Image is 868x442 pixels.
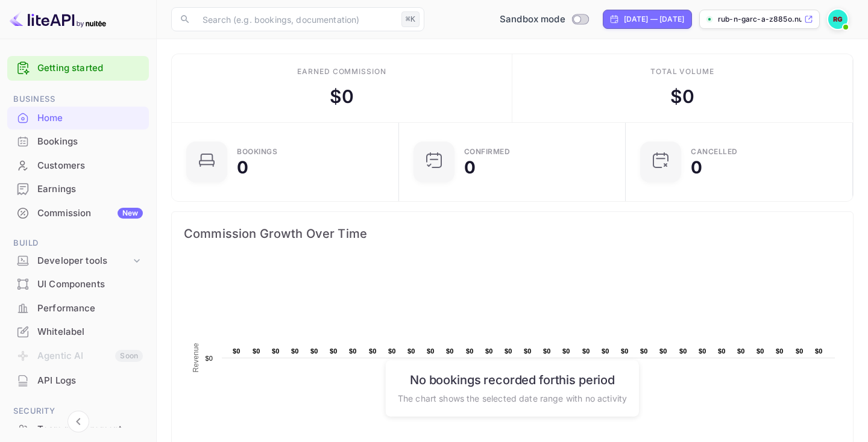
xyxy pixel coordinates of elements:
[184,224,841,243] span: Commission Growth Over Time
[7,56,149,81] div: Getting started
[624,14,684,25] div: [DATE] — [DATE]
[237,159,248,176] div: 0
[388,347,396,355] text: $0
[37,302,143,316] div: Performance
[7,320,149,344] div: Whitelabel
[37,135,143,149] div: Bookings
[7,93,149,106] span: Business
[737,347,745,355] text: $0
[670,83,694,110] div: $ 0
[349,347,357,355] text: $0
[233,347,241,355] text: $0
[398,372,627,387] h6: No bookings recorded for this period
[7,130,149,154] div: Bookings
[427,347,435,355] text: $0
[7,154,149,178] div: Customers
[524,347,532,355] text: $0
[562,347,570,355] text: $0
[756,347,764,355] text: $0
[7,405,149,418] span: Security
[495,13,593,26] div: Switch to Production mode
[699,347,706,355] text: $0
[485,347,493,355] text: $0
[401,11,420,27] div: ⌘K
[272,347,280,355] text: $0
[369,347,377,355] text: $0
[118,208,143,219] div: New
[7,297,149,319] a: Performance
[691,148,738,155] div: CANCELLED
[466,347,474,355] text: $0
[37,159,143,173] div: Customers
[330,83,354,110] div: $ 0
[291,347,299,355] text: $0
[464,148,511,155] div: Confirmed
[691,159,702,176] div: 0
[7,297,149,320] div: Performance
[37,423,143,437] div: Team management
[543,347,551,355] text: $0
[776,347,784,355] text: $0
[718,347,726,355] text: $0
[7,320,149,343] a: Whitelabel
[500,13,565,26] span: Sandbox mode
[464,159,476,176] div: 0
[718,14,802,25] p: rub-n-garc-a-z885o.nui...
[253,347,260,355] text: $0
[37,374,143,388] div: API Logs
[407,347,415,355] text: $0
[602,347,609,355] text: $0
[796,347,804,355] text: $0
[330,347,338,355] text: $0
[237,148,277,155] div: Bookings
[640,347,648,355] text: $0
[679,347,687,355] text: $0
[68,411,89,432] button: Collapse navigation
[192,343,200,372] text: Revenue
[7,107,149,129] a: Home
[10,10,106,29] img: LiteAPI logo
[505,347,512,355] text: $0
[659,347,667,355] text: $0
[37,325,143,339] div: Whitelabel
[7,178,149,201] div: Earnings
[7,237,149,250] span: Build
[7,178,149,200] a: Earnings
[446,347,454,355] text: $0
[621,347,629,355] text: $0
[195,7,397,31] input: Search (e.g. bookings, documentation)
[7,273,149,296] div: UI Components
[7,130,149,152] a: Bookings
[310,347,318,355] text: $0
[37,182,143,196] div: Earnings
[7,154,149,176] a: Customers
[37,207,143,220] div: Commission
[7,273,149,295] a: UI Components
[582,347,590,355] text: $0
[7,107,149,130] div: Home
[7,369,149,393] div: API Logs
[650,66,715,77] div: Total volume
[37,278,143,291] div: UI Components
[815,347,823,355] text: $0
[398,391,627,404] p: The chart shows the selected date range with no activity
[37,61,143,75] a: Getting started
[7,369,149,391] a: API Logs
[37,254,131,268] div: Developer tools
[7,202,149,224] a: CommissionNew
[205,355,213,362] text: $0
[7,202,149,225] div: CommissionNew
[37,111,143,125] div: Home
[7,251,149,272] div: Developer tools
[297,66,386,77] div: Earned commission
[828,10,848,29] img: Rubén García
[7,418,149,440] a: Team management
